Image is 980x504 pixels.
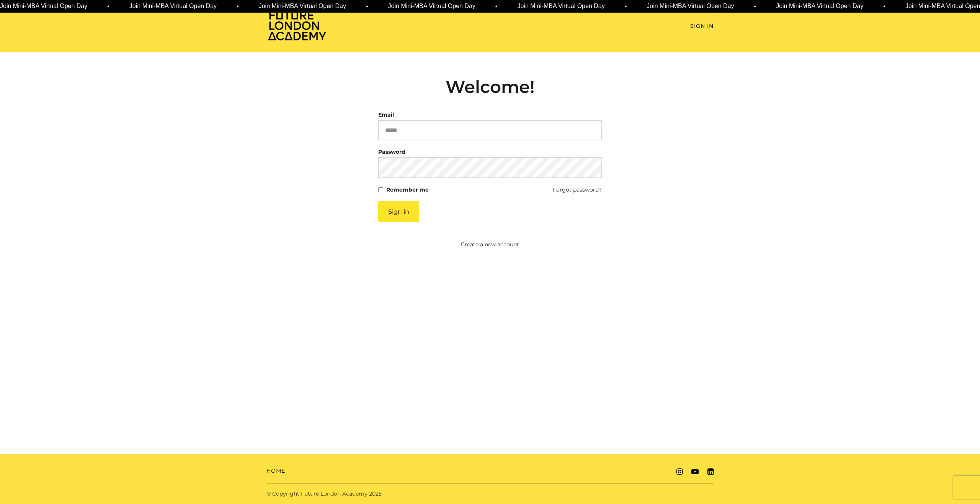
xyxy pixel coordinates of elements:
[266,10,328,41] img: Home Page
[754,2,756,11] span: •
[260,490,490,498] div: © Copyright Future London Academy 2025
[553,184,602,195] a: Forgot password?
[107,2,109,11] span: •
[495,2,498,11] span: •
[366,2,368,11] span: •
[378,76,602,97] h2: Welcome!
[690,22,714,30] a: Sign In
[378,201,385,403] label: If you are a human, ignore this field
[378,201,419,222] button: Sign in
[237,2,239,11] span: •
[378,109,394,120] label: Email
[378,146,405,157] label: Password
[341,241,639,249] a: Create a new account
[266,467,285,475] a: Home
[386,184,429,195] label: Remember me
[625,2,627,11] span: •
[883,2,885,11] span: •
